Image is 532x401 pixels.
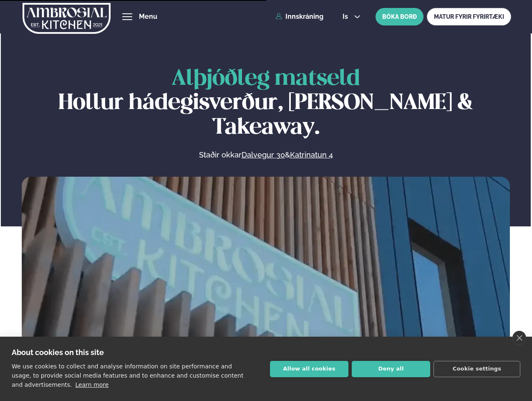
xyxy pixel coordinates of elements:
strong: About cookies on this site [12,348,104,357]
button: hamburger [122,12,132,22]
a: Katrinatun 4 [290,150,333,160]
p: We use cookies to collect and analyse information on site performance and usage, to provide socia... [12,363,243,388]
button: Cookie settings [434,361,520,377]
p: Staðir okkar & [108,150,424,160]
button: BÓKA BORÐ [376,8,424,25]
button: Deny all [352,361,430,377]
a: MATUR FYRIR FYRIRTÆKI [427,8,511,25]
button: Allow all cookies [270,361,348,377]
a: close [512,331,526,345]
a: Learn more [76,381,109,388]
button: is [336,13,367,20]
img: logo [23,1,111,36]
a: Dalvegur 30 [242,150,285,160]
h1: Hollur hádegisverður, [PERSON_NAME] & Takeaway. [22,67,510,140]
span: Alþjóðleg matseld [171,69,360,89]
a: Innskráning [275,13,323,20]
span: is [343,13,350,20]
